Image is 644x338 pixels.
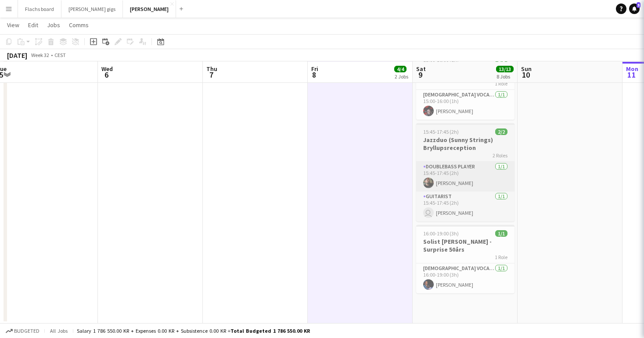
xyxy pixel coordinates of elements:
[496,66,514,72] span: 13/13
[77,327,310,334] div: Salary 1 786 550.00 KR + Expenses 0.00 KR + Subsistence 0.00 KR =
[520,70,532,80] span: 10
[423,230,459,237] span: 16:00-19:00 (3h)
[416,65,426,73] span: Sat
[495,254,507,260] span: 1 Role
[48,327,69,334] span: All jobs
[625,70,638,80] span: 11
[415,70,426,80] span: 9
[416,123,514,221] app-job-card: 15:45-17:45 (2h)2/2Jazzduo (Sunny Strings) Bryllupsreception2 RolesDoublebass Player1/115:45-17:4...
[43,19,64,31] a: Jobs
[496,73,513,80] div: 8 Jobs
[416,238,514,253] h3: Solist [PERSON_NAME] - Surprise 50års
[416,51,514,120] app-job-card: 15:00-16:00 (1h)1/1Solist [PERSON_NAME] - 3 sange til bryllup1 Role[DEMOGRAPHIC_DATA] Vocal + gui...
[28,21,38,29] span: Edit
[18,0,61,18] button: Flachs board
[14,328,40,334] span: Budgeted
[495,128,507,135] span: 2/2
[394,66,407,72] span: 4/4
[101,65,113,73] span: Wed
[416,225,514,293] app-job-card: 16:00-19:00 (3h)1/1Solist [PERSON_NAME] - Surprise 50års1 Role[DEMOGRAPHIC_DATA] Vocal + Guitar1/...
[416,192,514,221] app-card-role: Guitarist1/115:45-17:45 (2h) [PERSON_NAME]
[637,2,640,8] span: 5
[495,80,507,87] span: 1 Role
[311,65,318,73] span: Fri
[395,73,408,80] div: 2 Jobs
[416,136,514,152] h3: Jazzduo (Sunny Strings) Bryllupsreception
[7,21,19,29] span: View
[100,70,113,80] span: 6
[7,51,27,60] div: [DATE]
[416,162,514,192] app-card-role: Doublebass Player1/115:45-17:45 (2h)[PERSON_NAME]
[206,65,217,73] span: Thu
[205,70,217,80] span: 7
[29,52,51,58] span: Week 32
[4,19,23,31] a: View
[629,4,640,14] a: 5
[423,128,459,135] span: 15:45-17:45 (2h)
[123,0,176,18] button: [PERSON_NAME]
[4,326,41,336] button: Budgeted
[47,21,60,29] span: Jobs
[493,152,507,159] span: 2 Roles
[61,0,123,18] button: [PERSON_NAME] gigs
[54,52,66,58] div: CEST
[25,19,42,31] a: Edit
[521,65,532,73] span: Sun
[416,90,514,120] app-card-role: [DEMOGRAPHIC_DATA] Vocal + guitar1/115:00-16:00 (1h)[PERSON_NAME]
[416,263,514,293] app-card-role: [DEMOGRAPHIC_DATA] Vocal + Guitar1/116:00-19:00 (3h)[PERSON_NAME]
[65,19,92,31] a: Comms
[69,21,89,29] span: Comms
[495,230,507,237] span: 1/1
[230,327,310,334] span: Total Budgeted 1 786 550.00 KR
[310,70,318,80] span: 8
[626,65,638,73] span: Mon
